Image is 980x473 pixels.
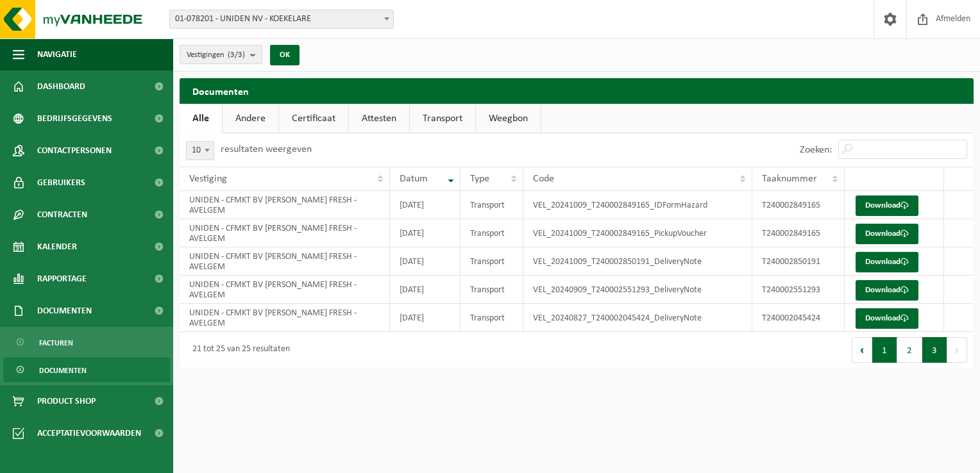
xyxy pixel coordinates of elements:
label: resultaten weergeven [221,144,312,154]
span: Vestiging [189,174,227,184]
td: T240002849165 [752,219,845,247]
span: Code [533,174,554,184]
td: VEL_20240827_T240002045424_DeliveryNote [523,304,752,332]
span: Contracten [37,199,87,231]
span: Taaknummer [762,174,817,184]
a: Download [856,280,918,301]
a: Download [856,224,918,244]
a: Download [856,252,918,272]
td: UNIDEN - CFMKT BV [PERSON_NAME] FRESH - AVELGEM [180,304,390,332]
span: Type [470,174,489,184]
td: [DATE] [390,247,460,276]
td: VEL_20241009_T240002849165_PickupVoucher [523,219,752,247]
td: [DATE] [390,219,460,247]
span: Rapportage [37,263,87,295]
a: Download [856,195,918,216]
span: Kalender [37,231,77,263]
span: Documenten [37,295,92,327]
td: Transport [460,219,523,247]
a: Facturen [3,330,170,354]
td: Transport [460,247,523,276]
h2: Documenten [180,78,974,103]
td: VEL_20241009_T240002850191_DeliveryNote [523,247,752,276]
button: 3 [922,337,947,363]
span: 10 [187,142,214,160]
td: UNIDEN - CFMKT BV [PERSON_NAME] FRESH - AVELGEM [180,219,390,247]
span: Facturen [39,331,73,355]
span: 01-078201 - UNIDEN NV - KOEKELARE [169,10,394,29]
count: (3/3) [228,51,245,59]
td: VEL_20241009_T240002849165_IDFormHazard [523,191,752,219]
a: Transport [410,104,475,133]
td: T240002850191 [752,247,845,276]
label: Zoeken: [800,145,832,155]
span: 01-078201 - UNIDEN NV - KOEKELARE [170,10,393,28]
td: UNIDEN - CFMKT BV [PERSON_NAME] FRESH - AVELGEM [180,247,390,276]
td: Transport [460,276,523,304]
span: Bedrijfsgegevens [37,103,112,135]
span: 10 [186,141,214,160]
span: Documenten [39,358,87,383]
div: 21 tot 25 van 25 resultaten [186,338,290,361]
a: Download [856,308,918,329]
span: Gebruikers [37,167,85,199]
span: Datum [400,174,428,184]
td: Transport [460,191,523,219]
a: Certificaat [279,104,348,133]
span: Navigatie [37,38,77,71]
td: [DATE] [390,276,460,304]
a: Andere [223,104,278,133]
td: Transport [460,304,523,332]
button: Next [947,337,967,363]
button: Vestigingen(3/3) [180,45,262,64]
td: [DATE] [390,304,460,332]
a: Attesten [349,104,409,133]
span: Acceptatievoorwaarden [37,417,141,449]
td: T240002551293 [752,276,845,304]
td: UNIDEN - CFMKT BV [PERSON_NAME] FRESH - AVELGEM [180,191,390,219]
button: 1 [872,337,897,363]
button: 2 [897,337,922,363]
td: [DATE] [390,191,460,219]
span: Product Shop [37,385,96,417]
button: Previous [852,337,872,363]
span: Vestigingen [187,46,245,65]
span: Dashboard [37,71,85,103]
td: T240002849165 [752,191,845,219]
td: VEL_20240909_T240002551293_DeliveryNote [523,276,752,304]
a: Alle [180,104,222,133]
td: UNIDEN - CFMKT BV [PERSON_NAME] FRESH - AVELGEM [180,276,390,304]
span: Contactpersonen [37,135,112,167]
a: Weegbon [476,104,541,133]
td: T240002045424 [752,304,845,332]
a: Documenten [3,358,170,382]
button: OK [270,45,300,65]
